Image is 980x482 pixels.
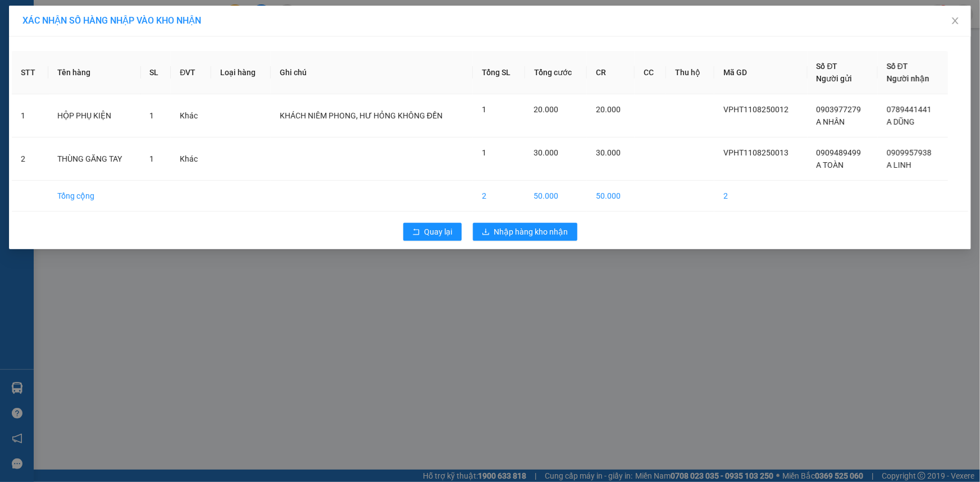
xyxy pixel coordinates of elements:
td: THÙNG GĂNG TAY [48,137,141,181]
th: Ghi chú [271,51,473,94]
span: Người nhận [887,74,929,83]
span: Quay lại [425,226,453,238]
span: Người gửi [817,74,853,83]
button: Close [940,6,971,37]
span: A NHÂN [817,117,845,126]
span: 0909489499 [817,148,862,157]
span: rollback [412,228,420,237]
span: VPHT1108250012 [723,105,788,114]
span: 1 [482,105,486,114]
span: download [482,228,490,237]
td: Khác [171,137,211,181]
td: 50.000 [525,181,587,212]
td: Khác [171,94,211,137]
span: A LINH [887,160,911,169]
span: Nhập hàng kho nhận [494,226,568,238]
th: Loại hàng [211,51,271,94]
th: CR [587,51,635,94]
span: 0909957938 [887,148,932,157]
th: SL [141,51,171,94]
span: 0903977279 [817,105,862,114]
td: 2 [473,181,525,212]
span: close [951,16,960,25]
span: 1 [150,154,154,163]
th: Thu hộ [666,51,714,94]
th: STT [12,51,48,94]
td: 50.000 [587,181,635,212]
td: 2 [12,137,48,181]
span: KHÁCH NIÊM PHONG, HƯ HỎNG KHÔNG ĐỀN [280,111,443,120]
button: rollbackQuay lại [403,223,462,241]
td: 2 [714,181,807,212]
th: Tổng SL [473,51,525,94]
td: Tổng cộng [48,181,141,212]
span: Số ĐT [817,62,838,71]
span: 20.000 [596,105,621,114]
span: A DŨNG [887,117,915,126]
span: 1 [482,148,486,157]
th: CC [635,51,666,94]
span: 30.000 [596,148,621,157]
th: Tổng cước [525,51,587,94]
span: Số ĐT [887,62,908,71]
button: downloadNhập hàng kho nhận [473,223,577,241]
span: XÁC NHẬN SỐ HÀNG NHẬP VÀO KHO NHẬN [22,15,201,26]
th: Tên hàng [48,51,141,94]
td: HỘP PHỤ KIỆN [48,94,141,137]
th: Mã GD [714,51,807,94]
span: 30.000 [534,148,559,157]
th: ĐVT [171,51,211,94]
span: 1 [150,111,154,120]
span: A TOÀN [817,160,844,169]
td: 1 [12,94,48,137]
span: VPHT1108250013 [723,148,788,157]
span: 20.000 [534,105,559,114]
span: 0789441441 [887,105,932,114]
